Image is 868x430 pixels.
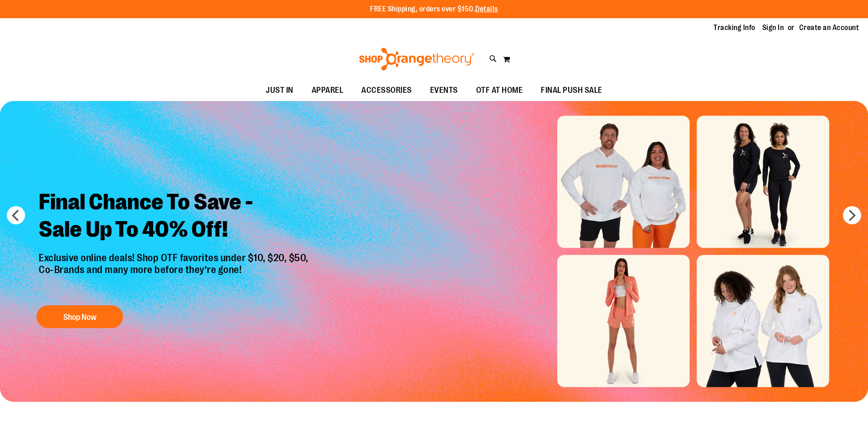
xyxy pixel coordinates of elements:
a: Sign In [762,23,784,33]
button: next [843,206,861,224]
span: ACCESSORIES [361,80,412,101]
a: FINAL PUSH SALE [532,80,611,101]
img: Shop Orangetheory [358,48,476,71]
a: Create an Account [799,23,859,33]
button: prev [7,206,25,224]
a: JUST IN [257,80,303,101]
a: ACCESSORIES [352,80,421,101]
span: JUST IN [266,80,293,101]
p: FREE Shipping, orders over $150. [370,4,498,15]
a: OTF AT HOME [467,80,532,101]
h2: Final Chance To Save - Sale Up To 40% Off! [32,182,318,252]
span: APPAREL [312,80,344,101]
a: Tracking Info [714,23,755,33]
button: Shop Now [36,305,123,328]
span: EVENTS [430,80,458,101]
a: Final Chance To Save -Sale Up To 40% Off! Exclusive online deals! Shop OTF favorites under $10, $... [32,182,318,333]
span: OTF AT HOME [476,80,523,101]
p: Exclusive online deals! Shop OTF favorites under $10, $20, $50, Co-Brands and many more before th... [32,252,318,297]
span: FINAL PUSH SALE [541,80,602,101]
a: EVENTS [421,80,467,101]
a: APPAREL [303,80,353,101]
a: Details [475,5,498,13]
